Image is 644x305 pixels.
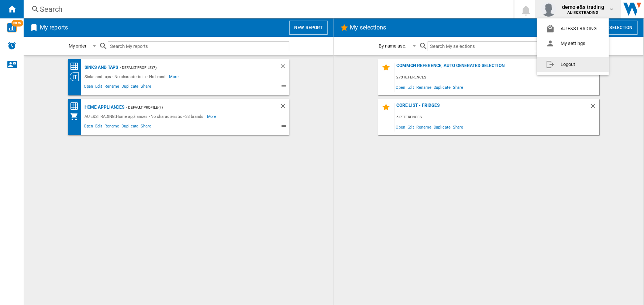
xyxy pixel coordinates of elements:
[537,21,609,36] button: AU E&STRADING
[537,36,609,51] button: My settings
[537,57,609,72] button: Logout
